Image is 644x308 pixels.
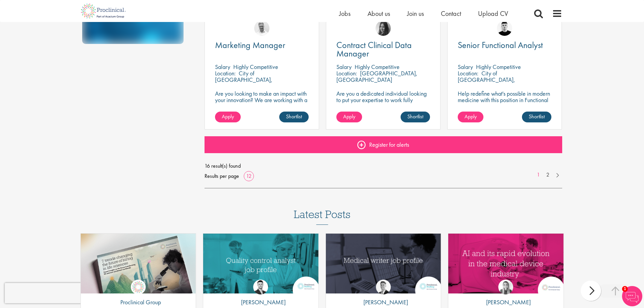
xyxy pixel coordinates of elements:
span: Apply [464,113,477,120]
img: Heidi Hennigan [376,21,391,36]
a: Link to a post [448,234,564,293]
a: 2 [543,171,553,179]
span: Results per page [205,171,239,181]
a: Apply [215,112,241,122]
a: Upload CV [478,9,508,18]
span: 1 [622,286,628,292]
img: Medical writer job profile [326,234,441,293]
span: Location: [458,69,478,77]
span: Salary [336,63,352,71]
p: Are you looking to make an impact with your innovation? We are working with a well-established ph... [215,90,309,122]
a: About us [367,9,390,18]
span: Contract Clinical Data Manager [336,39,412,59]
a: 12 [244,172,254,180]
p: [GEOGRAPHIC_DATA], [GEOGRAPHIC_DATA] [336,69,418,84]
p: Are you a dedicated individual looking to put your expertise to work fully flexibly in a remote p... [336,90,430,110]
a: Shortlist [401,112,430,122]
a: Senior Functional Analyst [458,41,551,49]
img: Proclinical: Life sciences hiring trends report 2025 [81,234,196,299]
img: George Watson [376,280,391,294]
a: Contact [441,9,461,18]
a: Marketing Manager [215,41,309,49]
span: Apply [343,113,355,120]
img: Joshua Bye [254,21,269,36]
img: Patrick Melody [497,21,512,36]
a: Contract Clinical Data Manager [336,41,430,58]
p: [PERSON_NAME] [358,298,408,307]
a: Shortlist [279,112,309,122]
span: Senior Functional Analyst [458,39,543,51]
p: City of [GEOGRAPHIC_DATA], [GEOGRAPHIC_DATA] [458,69,515,90]
h3: Latest Posts [294,209,351,225]
a: Join us [407,9,424,18]
a: 1 [533,171,543,179]
img: Joshua Godden [253,280,268,294]
img: AI and Its Impact on the Medical Device Industry | Proclinical [448,234,564,293]
span: Location: [215,69,236,77]
p: Highly Competitive [476,63,521,71]
span: 16 result(s) found [205,161,562,171]
a: Link to a post [81,234,196,293]
a: Register for alerts [205,136,562,153]
p: Highly Competitive [355,63,400,71]
p: [PERSON_NAME] [481,298,531,307]
iframe: reCAPTCHA [5,283,91,303]
a: Link to a post [203,234,318,293]
img: Proclinical Group [131,280,146,294]
p: [PERSON_NAME] [236,298,286,307]
img: Chatbot [622,286,642,306]
p: City of [GEOGRAPHIC_DATA], [GEOGRAPHIC_DATA] [215,69,272,90]
p: Help redefine what's possible in modern medicine with this position in Functional Analysis! [458,90,551,110]
span: Salary [215,63,230,71]
a: Jobs [339,9,351,18]
img: Hannah Burke [498,280,513,294]
span: Location: [336,69,357,77]
a: Apply [336,112,362,122]
img: quality control analyst job profile [203,234,318,293]
a: Shortlist [522,112,551,122]
p: Proclinical Group [115,298,161,307]
div: next [581,281,601,301]
a: Link to a post [326,234,441,293]
span: Salary [458,63,473,71]
span: Marketing Manager [215,39,285,51]
span: Apply [222,113,234,120]
p: Highly Competitive [233,63,278,71]
a: Apply [458,112,483,122]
